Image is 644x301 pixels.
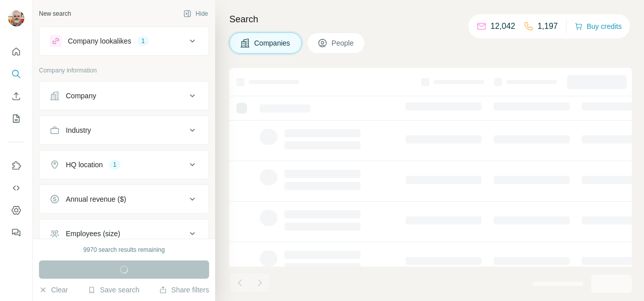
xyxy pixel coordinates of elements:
[8,179,24,197] button: Use Surfe API
[8,201,24,219] button: Dashboard
[39,221,209,246] button: Employees (size)
[84,245,165,254] div: 9970 search results remaining
[66,160,103,170] div: HQ location
[159,285,209,295] button: Share filters
[8,43,24,61] button: Quick start
[8,65,24,83] button: Search
[39,285,68,295] button: Clear
[8,109,24,128] button: My lists
[39,29,209,53] button: Company lookalikes1
[8,87,24,105] button: Enrich CSV
[538,20,558,32] p: 1,197
[68,36,131,46] div: Company lookalikes
[66,229,120,239] div: Employees (size)
[66,125,91,135] div: Industry
[66,194,126,204] div: Annual revenue ($)
[39,187,209,211] button: Annual revenue ($)
[39,118,209,142] button: Industry
[39,66,209,75] p: Company information
[332,38,355,48] span: People
[39,9,71,18] div: New search
[491,20,515,32] p: 12,042
[39,84,209,108] button: Company
[575,19,622,33] button: Buy credits
[8,157,24,175] button: Use Surfe on LinkedIn
[109,160,120,169] div: 1
[254,38,291,48] span: Companies
[176,6,215,21] button: Hide
[8,10,24,26] img: Avatar
[229,12,632,26] h4: Search
[88,285,139,295] button: Save search
[66,91,96,101] div: Company
[137,36,149,46] div: 1
[39,153,209,177] button: HQ location1
[8,223,24,242] button: Feedback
